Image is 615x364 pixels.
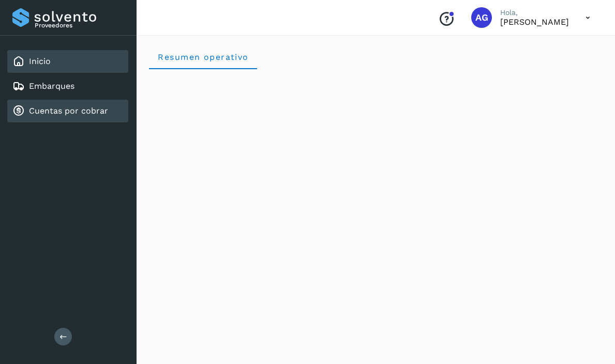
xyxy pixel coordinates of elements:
[7,100,128,122] div: Cuentas por cobrar
[7,75,128,98] div: Embarques
[500,17,569,27] p: ANABEL GARCÍA ANAYA
[29,81,74,91] a: Embarques
[35,22,124,29] p: Proveedores
[7,50,128,73] div: Inicio
[29,56,51,66] a: Inicio
[29,106,108,116] a: Cuentas por cobrar
[500,8,569,17] p: Hola,
[157,52,249,62] span: Resumen operativo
